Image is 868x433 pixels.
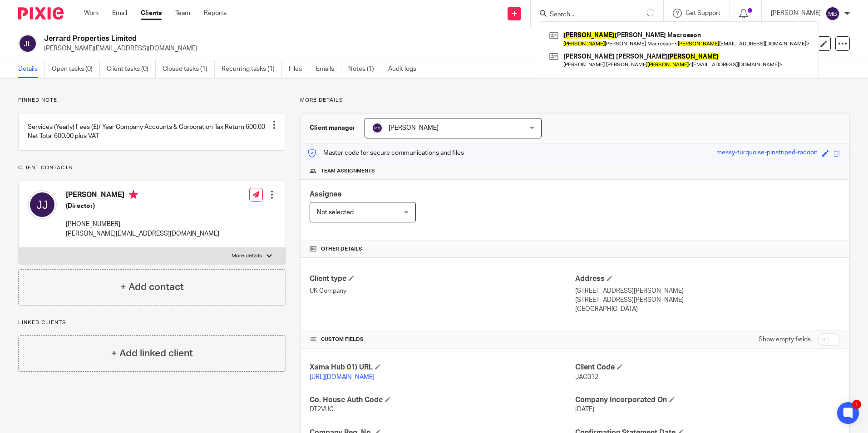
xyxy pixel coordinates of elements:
div: 1 [852,400,861,409]
a: Team [175,9,190,18]
p: More details [300,97,850,104]
p: Pinned note [18,97,286,104]
a: Emails [316,60,341,78]
a: Work [84,9,99,18]
h4: + Add contact [120,280,184,294]
p: Linked clients [18,319,286,326]
p: [PERSON_NAME] [771,9,821,18]
div: messy-turquoise-pinstriped-racoon [716,148,818,158]
span: [DATE] [575,406,594,413]
a: Details [18,60,45,78]
a: Email [112,9,127,18]
span: Assignee [310,191,341,198]
a: [URL][DOMAIN_NAME] [310,374,375,380]
img: svg%3E [18,34,37,53]
h4: Client Code [575,363,840,372]
h4: CUSTOM FIELDS [310,336,575,343]
span: Not selected [317,209,354,216]
span: Other details [321,246,362,253]
a: Notes (1) [348,60,381,78]
label: Show empty fields [759,335,811,344]
svg: Results are loading [647,9,654,16]
span: JAC012 [575,374,598,380]
span: DT2VUC [310,406,334,413]
a: Client tasks (0) [107,60,156,78]
p: [GEOGRAPHIC_DATA] [575,305,840,314]
a: Open tasks (0) [52,60,100,78]
h4: [PERSON_NAME] [66,190,219,202]
h4: Xama Hub 01) URL [310,363,575,372]
h4: Co. House Auth Code [310,395,575,405]
p: [STREET_ADDRESS][PERSON_NAME] [575,286,840,295]
img: Pixie [18,7,64,20]
p: [STREET_ADDRESS][PERSON_NAME] [575,295,840,305]
p: More details [232,252,262,260]
span: Team assignments [321,167,375,175]
a: Files [289,60,309,78]
img: svg%3E [28,190,57,219]
h3: Client manager [310,123,355,133]
h4: + Add linked client [111,346,193,360]
h5: (Director) [66,202,219,211]
h4: Address [575,274,840,284]
p: [PERSON_NAME][EMAIL_ADDRESS][DOMAIN_NAME] [66,229,219,238]
a: Closed tasks (1) [163,60,215,78]
p: [PERSON_NAME][EMAIL_ADDRESS][DOMAIN_NAME] [44,44,726,53]
h4: Client type [310,274,575,284]
img: svg%3E [372,123,383,133]
p: Master code for secure communications and files [307,148,464,157]
a: Clients [141,9,162,18]
a: Reports [204,9,227,18]
span: [PERSON_NAME] [389,125,439,131]
a: Audit logs [388,60,423,78]
input: Search [549,11,631,19]
a: Recurring tasks (1) [222,60,282,78]
p: Client contacts [18,164,286,172]
p: [PHONE_NUMBER] [66,220,219,229]
img: svg%3E [825,6,840,21]
p: UK Company [310,286,575,295]
span: Get Support [686,10,720,16]
h4: Company Incorporated On [575,395,840,405]
h2: Jerrard Properties Limited [44,34,590,44]
i: Primary [129,190,138,199]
